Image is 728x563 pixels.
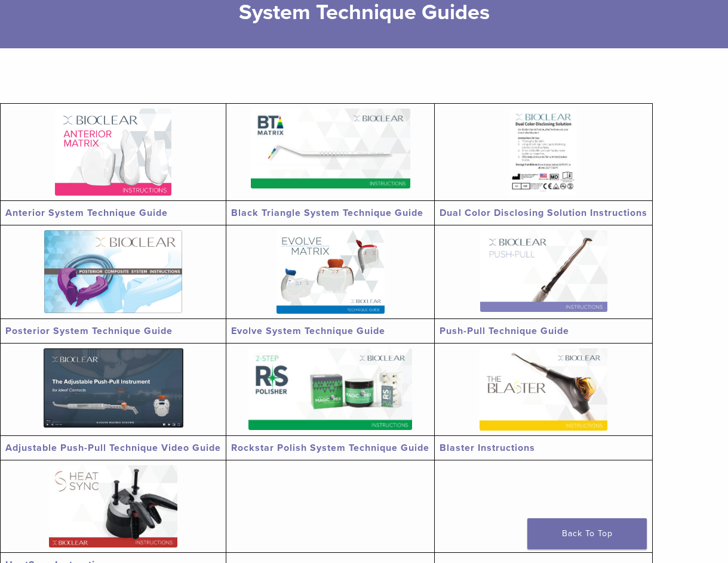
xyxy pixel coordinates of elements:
a: Black Triangle System Technique Guide [231,207,423,219]
a: Adjustable Push-Pull Technique Video Guide [5,442,221,454]
a: Rockstar Polish System Technique Guide [231,442,429,454]
a: Blaster Instructions [440,442,535,454]
a: Posterior System Technique Guide [5,325,173,337]
a: Dual Color Disclosing Solution Instructions [440,207,647,219]
a: Anterior System Technique Guide [5,207,168,219]
a: Evolve System Technique Guide [231,325,385,337]
a: Back To Top [527,518,647,549]
a: Push-Pull Technique Guide [440,325,569,337]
